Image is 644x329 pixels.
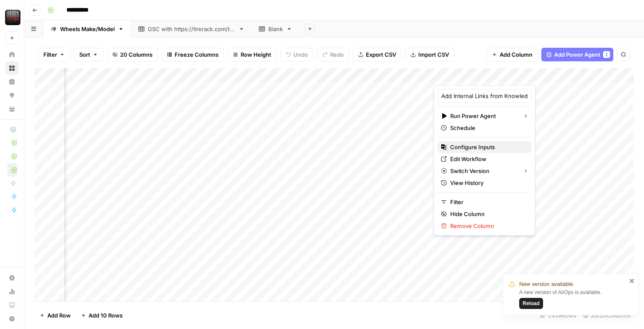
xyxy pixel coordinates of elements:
[5,48,19,61] a: Home
[5,7,19,28] button: Workspace: Tire Rack
[405,48,454,61] button: Import CSV
[241,50,271,59] span: Row Height
[79,50,90,59] span: Sort
[43,50,57,59] span: Filter
[519,280,573,289] span: New version available
[450,167,516,175] span: Switch Version
[227,48,277,61] button: Row Height
[175,50,218,59] span: Freeze Columns
[76,309,128,322] button: Add 10 Rows
[5,312,19,326] button: Help + Support
[519,289,627,309] div: A new version of AirOps is available.
[107,48,158,61] button: 20 Columns
[74,48,103,61] button: Sort
[629,277,635,284] button: close
[554,50,601,59] span: Add Power Agent
[5,75,19,89] a: Insights
[523,300,540,307] span: Reload
[536,309,580,322] div: 1,439 Rows
[5,10,20,25] img: Tire Rack Logo
[353,48,402,61] button: Export CSV
[450,155,525,163] span: Edit Workflow
[500,50,532,59] span: Add Column
[34,309,76,322] button: Add Row
[89,311,123,320] span: Add 10 Rows
[450,210,525,218] span: Hide Column
[541,48,613,61] button: Add Power Agent1
[47,311,71,320] span: Add Row
[43,20,131,38] a: Wheels Make/Model
[5,298,19,312] a: Learning Hub
[5,89,19,102] a: Opportunities
[366,50,396,59] span: Export CSV
[131,20,252,38] a: GSC with [URL][DOMAIN_NAME]
[450,179,525,187] span: View History
[280,48,313,61] button: Undo
[5,61,19,75] a: Browse
[161,48,224,61] button: Freeze Columns
[293,50,308,59] span: Undo
[317,48,349,61] button: Redo
[605,51,608,58] span: 1
[5,271,19,285] a: Settings
[486,48,538,61] button: Add Column
[450,143,525,151] span: Configure Inputs
[5,285,19,298] a: Usage
[580,309,634,322] div: 20/20 Columns
[38,48,70,61] button: Filter
[60,25,115,33] div: Wheels Make/Model
[450,198,525,206] span: Filter
[603,51,610,58] div: 1
[120,50,152,59] span: 20 Columns
[148,25,235,33] div: GSC with [URL][DOMAIN_NAME]
[519,298,543,309] button: Reload
[450,112,516,120] span: Run Power Agent
[450,222,525,230] span: Remove Column
[418,50,449,59] span: Import CSV
[268,25,283,33] div: Blank
[330,50,344,59] span: Redo
[450,124,525,132] span: Schedule
[5,102,19,116] a: Your Data
[252,20,299,38] a: Blank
